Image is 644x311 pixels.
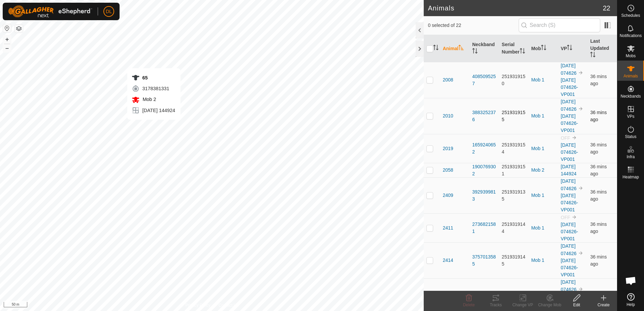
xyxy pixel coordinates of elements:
[627,114,634,118] span: VPs
[3,35,11,43] button: +
[443,112,453,119] span: 2010
[621,271,641,291] div: Open chat
[443,224,453,232] span: 2411
[472,141,496,155] div: 1659240652
[590,110,607,122] span: 23 Sept 2025, 10:01 am
[578,185,583,191] img: to
[590,142,607,154] span: 23 Sept 2025, 10:01 am
[509,302,536,308] div: Change VP
[463,303,475,307] span: Delete
[132,106,175,114] div: [DATE] 144924
[590,189,607,202] span: 23 Sept 2025, 10:01 am
[472,109,496,123] div: 3883252376
[561,135,570,141] span: OFF
[572,214,577,220] img: to
[567,46,572,51] p-sorticon: Activate to sort
[561,142,578,162] a: [DATE] 074626-VP001
[472,221,496,235] div: 2736821581
[626,303,635,307] span: Help
[531,192,555,199] div: Mob 1
[502,289,526,304] div: 2519319156
[620,34,642,38] span: Notifications
[428,4,603,12] h2: Animals
[502,73,526,87] div: 2519319150
[502,253,526,268] div: 2519319145
[623,74,638,78] span: Animals
[458,46,464,51] p-sorticon: Activate to sort
[578,250,583,256] img: to
[141,97,156,102] span: Mob 2
[590,74,607,86] span: 23 Sept 2025, 10:01 am
[443,76,453,83] span: 2008
[578,286,583,292] img: to
[561,215,570,220] span: OFF
[621,13,640,18] span: Schedules
[443,145,453,152] span: 2019
[561,77,578,97] a: [DATE] 074626-VP001
[185,302,211,308] a: Privacy Policy
[590,53,595,58] p-sorticon: Activate to sort
[440,35,470,62] th: Animal
[472,73,496,87] div: 4085095257
[531,167,555,174] div: Mob 2
[622,175,639,179] span: Heatmap
[502,109,526,123] div: 2519319155
[590,302,617,308] div: Create
[8,5,92,18] img: Gallagher Logo
[472,188,496,203] div: 3929399813
[561,164,577,176] a: [DATE] 144924
[536,302,563,308] div: Change Mob
[531,145,555,152] div: Mob 1
[470,35,499,62] th: Neckband
[563,302,590,308] div: Edit
[3,24,11,32] button: Reset Map
[561,279,577,292] a: [DATE] 074626
[531,112,555,119] div: Mob 1
[625,135,636,139] span: Status
[561,63,577,76] a: [DATE] 074626
[443,167,453,174] span: 2058
[572,135,577,140] img: to
[482,302,509,308] div: Tracks
[132,74,175,82] div: 65
[502,221,526,235] div: 2519319144
[520,49,525,55] p-sorticon: Activate to sort
[15,25,23,33] button: Map Layers
[499,35,529,62] th: Serial Number
[531,76,555,83] div: Mob 1
[132,84,175,93] div: 3178381331
[519,18,600,32] input: Search (S)
[433,46,439,51] p-sorticon: Activate to sort
[3,44,11,52] button: –
[558,35,588,62] th: VP
[443,257,453,264] span: 2414
[590,254,607,267] span: 23 Sept 2025, 10:01 am
[472,163,496,177] div: 1900769302
[626,54,636,58] span: Mobs
[502,188,526,203] div: 2519319135
[472,253,496,268] div: 3757013585
[561,258,578,277] a: [DATE] 074626-VP001
[531,224,555,232] div: Mob 1
[443,192,453,199] span: 2409
[590,164,607,176] span: 23 Sept 2025, 10:01 am
[531,257,555,264] div: Mob 1
[561,193,578,212] a: [DATE] 074626-VP001
[561,99,577,112] a: [DATE] 074626
[578,70,583,75] img: to
[561,222,578,241] a: [DATE] 074626-VP001
[603,3,610,13] span: 22
[617,290,644,309] a: Help
[106,8,112,15] span: DL
[502,163,526,177] div: 2519319151
[587,35,617,62] th: Last Updated
[561,178,577,191] a: [DATE] 074626
[561,113,578,133] a: [DATE] 074626-VP001
[528,35,558,62] th: Mob
[472,289,496,304] div: 3504987677
[472,49,478,55] p-sorticon: Activate to sort
[561,243,577,256] a: [DATE] 074626
[620,94,641,98] span: Neckbands
[590,290,607,303] span: 23 Sept 2025, 10:01 am
[428,22,518,29] span: 0 selected of 22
